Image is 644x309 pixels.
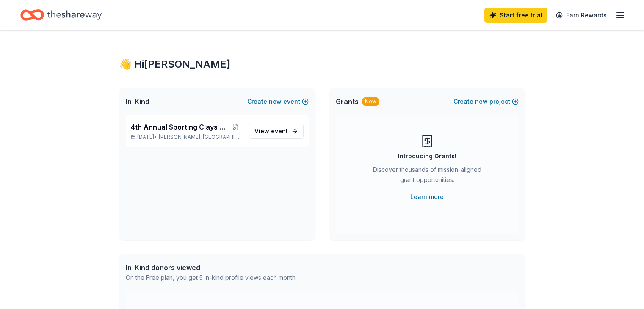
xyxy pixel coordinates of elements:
div: 👋 Hi [PERSON_NAME] [119,58,525,71]
a: Learn more [410,192,444,202]
a: Home [20,5,102,25]
div: Introducing Grants! [398,151,456,161]
div: Discover thousands of mission-aligned grant opportunities. [370,165,485,188]
span: [PERSON_NAME], [GEOGRAPHIC_DATA] [159,134,242,141]
div: On the Free plan, you get 5 in-kind profile views each month. [126,273,297,283]
a: Start free trial [484,8,547,23]
div: In-Kind donors viewed [126,262,297,273]
p: [DATE] • [131,134,242,141]
span: new [475,97,488,107]
a: Earn Rewards [551,8,612,23]
button: Createnewproject [453,97,519,107]
span: View [254,126,288,136]
span: new [269,97,282,107]
button: Createnewevent [247,97,309,107]
div: New [362,97,379,106]
span: event [271,127,288,135]
span: Grants [336,97,359,107]
a: View event [249,124,304,139]
span: In-Kind [126,97,149,107]
span: 4th Annual Sporting Clays Tournament [131,122,229,132]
